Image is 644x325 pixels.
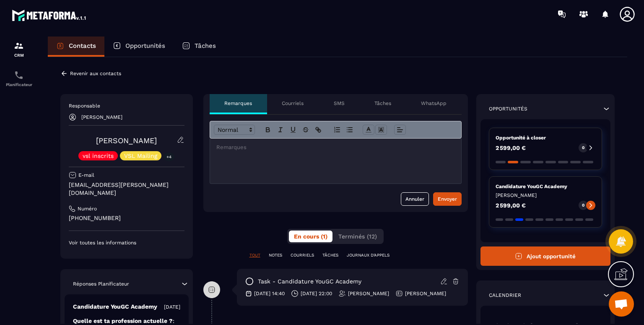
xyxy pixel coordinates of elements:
p: Tâches [195,42,216,50]
button: Annuler [401,192,429,206]
p: Tâches [374,100,391,107]
p: Opportunités [125,42,165,50]
p: TÂCHES [322,252,338,258]
p: E-mail [78,172,94,178]
p: [DATE] 22:00 [301,290,332,297]
img: logo [12,8,87,23]
p: Réponses Planificateur [73,280,129,287]
p: Calendrier [489,292,521,299]
span: En cours (1) [294,233,327,240]
p: Candidature YouGC Academy [73,303,157,311]
a: Opportunités [104,37,174,57]
p: 2 599,00 € [496,202,526,208]
a: Contacts [48,37,104,57]
a: formationformationCRM [2,34,36,64]
p: [PHONE_NUMBER] [69,214,184,222]
p: JOURNAUX D'APPELS [347,252,390,258]
p: task - Candidature YouGC Academy [258,278,361,286]
p: Candidature YouGC Academy [496,183,596,190]
p: Responsable [69,102,184,109]
img: formation [14,41,24,51]
p: NOTES [269,252,282,258]
p: TOUT [249,252,260,258]
img: scheduler [14,70,24,80]
button: Terminés (12) [333,231,382,242]
p: COURRIELS [291,252,314,258]
p: [PERSON_NAME] [348,290,389,297]
p: 2 599,00 € [496,145,526,151]
p: Voir toutes les informations [69,239,184,246]
p: [PERSON_NAME] [496,192,596,199]
p: 0 [582,202,584,208]
p: 0 [582,145,584,151]
button: Ajout opportunité [480,246,611,266]
p: Revenir aux contacts [70,71,121,76]
p: Contacts [69,42,96,50]
p: Numéro [78,205,97,212]
p: Opportunités [489,105,527,112]
p: [EMAIL_ADDRESS][PERSON_NAME][DOMAIN_NAME] [69,181,184,197]
a: [PERSON_NAME] [96,136,157,145]
p: WhatsApp [421,100,447,107]
p: vsl inscrits [83,153,114,159]
a: Tâches [174,37,224,57]
a: schedulerschedulerPlanificateur [2,64,36,93]
p: Opportunité à closer [496,134,596,141]
p: [DATE] [164,304,180,310]
div: Envoyer [438,195,457,203]
button: Envoyer [433,192,462,206]
a: Ouvrir le chat [609,291,634,317]
p: Remarques [224,100,252,107]
button: En cours (1) [289,231,332,242]
p: Courriels [282,100,304,107]
p: +4 [164,152,174,161]
p: [PERSON_NAME] [81,114,122,120]
p: CRM [2,53,36,58]
span: Terminés (12) [338,233,377,240]
p: [PERSON_NAME] [405,290,446,297]
p: SMS [334,100,345,107]
p: Planificateur [2,82,36,87]
p: VSL Mailing [124,153,157,159]
p: [DATE] 14:40 [254,290,285,297]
